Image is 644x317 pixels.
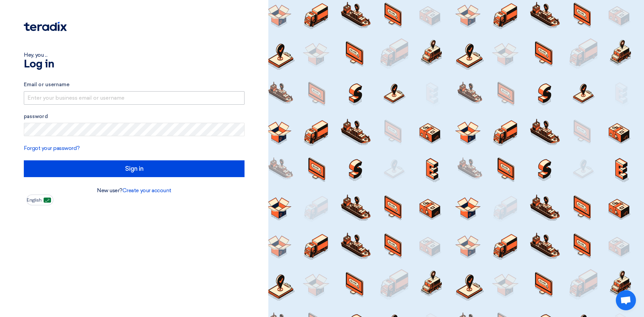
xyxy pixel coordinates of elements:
[24,22,67,31] img: Teradix logo
[24,82,69,88] font: Email or username
[26,195,53,205] button: English
[616,290,636,310] a: Open chat
[24,52,47,58] font: Hey, you ...
[24,59,54,70] font: Log in
[24,113,48,119] font: password
[122,187,171,194] a: Create your account
[24,145,80,151] a: Forgot your password?
[24,160,245,177] input: Sign in
[24,91,245,105] input: Enter your business email or username
[27,197,42,203] font: English
[44,198,51,203] img: ar-AR.png
[97,187,122,194] font: New user?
